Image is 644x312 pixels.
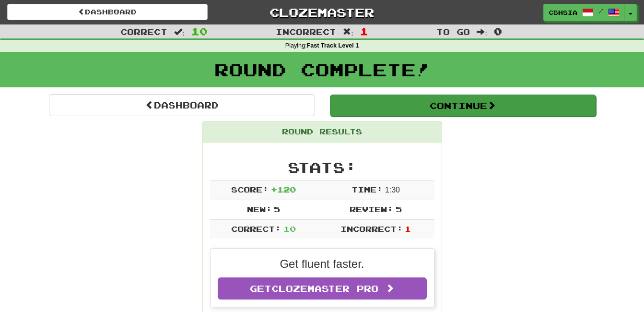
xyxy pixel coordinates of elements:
[396,204,402,214] span: 5
[203,121,442,143] div: Round Results
[340,224,403,233] span: Incorrect:
[271,283,378,294] span: Clozemaster Pro
[120,27,167,36] span: Correct
[231,224,281,233] span: Correct:
[549,8,577,17] span: cshsia
[360,25,368,37] span: 1
[191,25,208,37] span: 10
[218,256,427,272] p: Get fluent faster.
[494,25,502,37] span: 0
[283,224,296,233] span: 10
[330,95,596,117] button: Continue
[276,27,336,36] span: Incorrect
[222,4,422,21] a: Clozemaster
[598,8,603,14] span: /
[174,28,185,36] span: :
[350,204,393,214] span: Review:
[210,159,434,175] h2: Stats:
[351,185,383,194] span: Time:
[436,27,470,36] span: To go
[247,204,272,214] span: New:
[271,185,296,194] span: + 120
[343,28,353,36] span: :
[307,42,359,49] strong: Fast Track Level 1
[3,60,641,79] h1: Round Complete!
[7,4,208,20] a: Dashboard
[49,94,315,116] a: Dashboard
[274,204,280,214] span: 5
[405,224,411,233] span: 1
[543,4,625,21] a: cshsia /
[385,186,400,194] span: 1 : 30
[218,277,427,300] a: GetClozemaster Pro
[477,28,487,36] span: :
[231,185,269,194] span: Score:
